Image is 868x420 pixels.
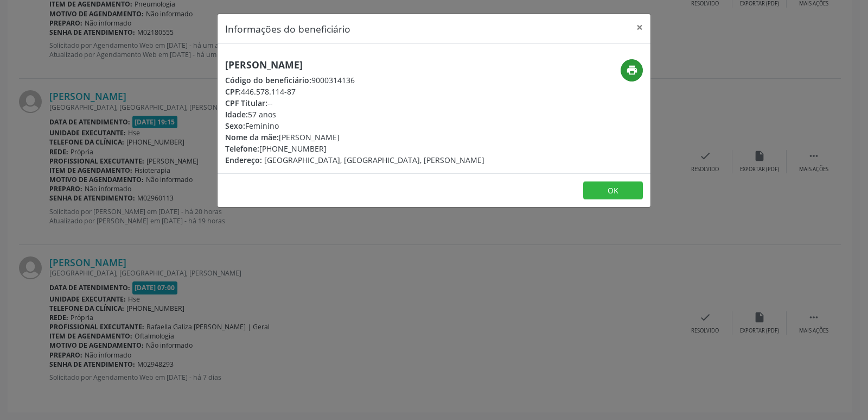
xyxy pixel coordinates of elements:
[225,121,245,131] span: Sexo:
[225,86,241,97] span: CPF:
[629,14,650,41] button: Close
[225,86,484,97] div: 446.578.114-87
[225,98,267,108] span: CPF Titular:
[225,109,248,120] span: Idade:
[225,59,484,71] h5: [PERSON_NAME]
[225,143,259,154] span: Telefone:
[225,75,311,85] span: Código do beneficiário:
[225,155,262,165] span: Endereço:
[264,155,484,165] span: [GEOGRAPHIC_DATA], [GEOGRAPHIC_DATA], [PERSON_NAME]
[225,120,484,131] div: Feminino
[225,74,484,86] div: 9000314136
[225,132,279,142] span: Nome da mãe:
[225,143,484,154] div: [PHONE_NUMBER]
[621,59,643,82] button: print
[225,97,484,109] div: --
[225,109,484,120] div: 57 anos
[225,22,350,36] h5: Informações do beneficiário
[626,64,638,76] i: print
[225,131,484,143] div: [PERSON_NAME]
[583,181,643,200] button: OK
